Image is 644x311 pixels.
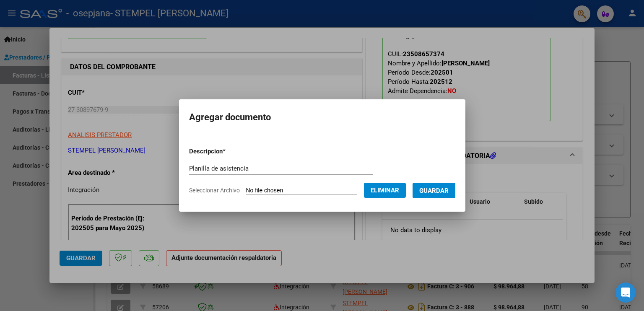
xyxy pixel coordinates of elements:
span: Guardar [419,187,449,194]
div: Open Intercom Messenger [615,282,636,303]
h2: Agregar documento [189,109,455,125]
button: Guardar [413,183,455,198]
button: Eliminar [364,183,406,198]
span: Seleccionar Archivo [189,187,240,194]
span: Eliminar [371,187,399,194]
p: Descripcion [189,147,269,156]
